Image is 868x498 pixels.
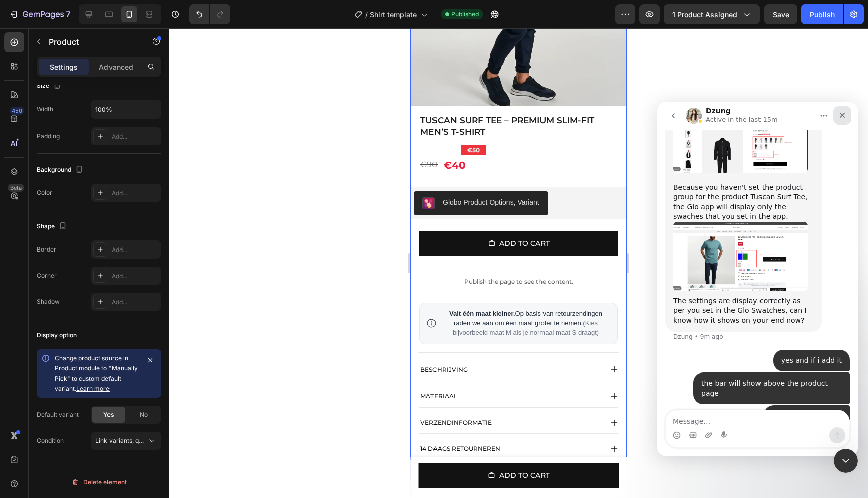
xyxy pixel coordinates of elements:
[37,331,77,340] div: Display option
[8,184,24,192] div: Beta
[112,298,159,307] div: Add...
[99,62,133,72] p: Advanced
[55,354,138,392] span: Change product source in Product module to "Manually Pick" to custom default variant.
[91,432,161,450] button: Link variants, quantity <br> between same products
[37,410,79,419] div: Default variant
[49,36,134,48] p: Product
[365,9,368,20] span: /
[370,9,417,20] span: Shirt template
[37,220,69,233] div: Shape
[834,449,858,473] iframe: Intercom live chat
[9,308,192,325] textarea: Message…
[172,325,188,341] button: Send a message…
[37,188,52,197] div: Color
[71,476,127,488] div: Delete element
[10,107,24,115] div: 450
[672,9,737,20] span: 1 product assigned
[112,189,159,198] div: Add...
[37,474,161,490] button: Delete element
[764,4,797,24] button: Save
[4,4,75,24] button: 7
[37,163,85,177] div: Background
[189,4,230,24] div: Undo/Redo
[66,8,70,20] p: 7
[76,385,110,392] a: Learn more
[116,247,193,270] div: yes and if i add it
[8,303,193,326] div: user says…
[140,410,148,419] span: No
[16,194,157,223] div: The settings are display correctly as per you set in the Glo Swatches, can I know how it shows on...
[8,270,193,303] div: user says…
[37,245,56,254] div: Border
[657,102,858,456] iframe: Intercom live chat
[16,231,66,237] div: Dzung • 9m ago
[8,247,193,271] div: user says…
[664,4,760,24] button: 1 product assigned
[16,329,24,337] button: Emoji picker
[112,245,159,255] div: Add...
[64,329,72,337] button: Start recording
[37,105,53,114] div: Width
[16,80,157,119] div: Because you haven't set the product group for the product Tuscan Surf Tee, the Glo app will displ...
[773,10,789,19] span: Save
[801,4,843,24] button: Publish
[37,297,60,306] div: Shadow
[44,276,185,296] div: the bar will show above the product page
[451,10,479,19] span: Published
[91,100,161,118] input: Auto
[32,329,40,337] button: Gif picker
[106,303,193,325] div: you need to fix this.
[37,132,60,141] div: Padding
[124,254,185,264] div: yes and if i add it
[36,270,193,302] div: the bar will show above the product page
[410,28,627,498] iframe: Design area
[112,272,159,281] div: Add...
[37,436,64,445] div: Condition
[50,62,78,72] p: Settings
[103,410,114,419] span: Yes
[810,9,835,20] div: Publish
[112,132,159,141] div: Add...
[37,79,63,93] div: Size
[37,271,57,280] div: Corner
[48,329,56,337] button: Upload attachment
[95,437,244,444] span: Link variants, quantity <br> between same products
